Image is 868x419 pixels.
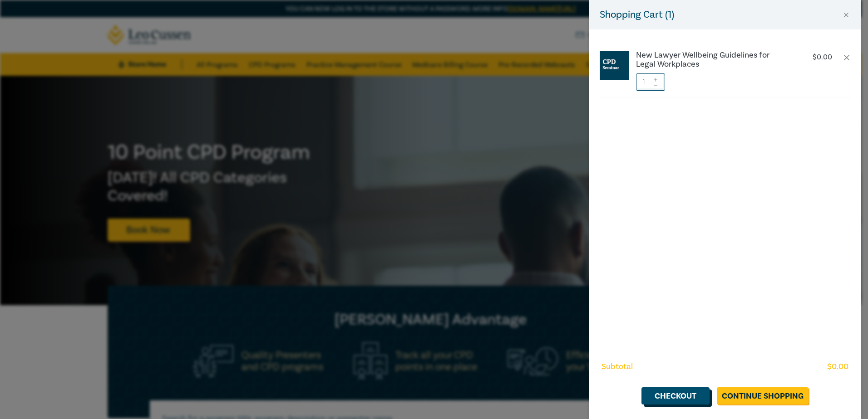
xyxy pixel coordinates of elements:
img: CPD%20Seminar.jpg [600,51,629,80]
a: Checkout [641,387,710,404]
span: Subtotal [602,361,633,373]
p: $ 0.00 [813,53,832,62]
button: Close [842,11,850,19]
input: 1 [636,73,665,91]
span: $ 0.00 [827,361,848,373]
a: New Lawyer Wellbeing Guidelines for Legal Workplaces [636,51,787,69]
a: Continue Shopping [717,387,809,404]
h5: Shopping Cart ( 1 ) [600,7,674,22]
